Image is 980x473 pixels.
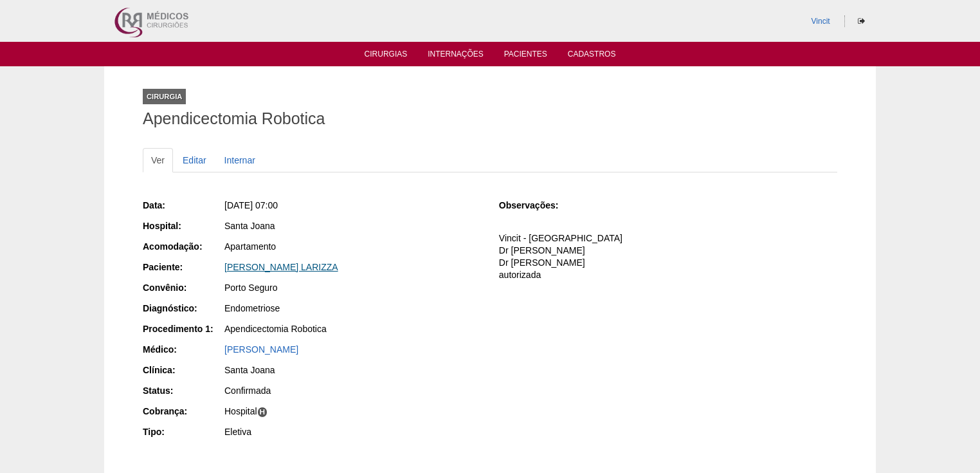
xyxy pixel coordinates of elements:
[143,364,223,376] div: Clínica:
[504,50,547,62] a: Pacientes
[143,111,837,127] h1: Apendicectomia Robotica
[143,384,223,397] div: Status:
[143,240,223,253] div: Acomodação:
[568,50,616,62] a: Cadastros
[224,384,481,397] div: Confirmada
[143,405,223,418] div: Cobrança:
[143,148,173,172] a: Ver
[143,281,223,294] div: Convênio:
[224,262,338,272] a: [PERSON_NAME] LARIZZA
[257,407,268,418] span: H
[428,50,484,62] a: Internações
[143,199,223,212] div: Data:
[143,261,223,274] div: Paciente:
[365,50,408,62] a: Cirurgias
[224,322,481,335] div: Apendicectomia Robotica
[224,344,298,355] a: [PERSON_NAME]
[224,219,481,232] div: Santa Joana
[143,89,186,104] div: Cirurgia
[143,425,223,438] div: Tipo:
[143,343,223,356] div: Médico:
[224,200,278,210] span: [DATE] 07:00
[143,322,223,335] div: Procedimento 1:
[224,425,481,438] div: Eletiva
[812,17,830,26] a: Vincit
[224,240,481,253] div: Apartamento
[143,219,223,232] div: Hospital:
[499,199,579,212] div: Observações:
[143,302,223,315] div: Diagnóstico:
[224,364,481,376] div: Santa Joana
[216,148,264,172] a: Internar
[858,17,865,25] i: Sair
[174,148,215,172] a: Editar
[224,281,481,294] div: Porto Seguro
[224,302,481,315] div: Endometriose
[224,405,481,418] div: Hospital
[499,232,837,281] p: Vincit - [GEOGRAPHIC_DATA] Dr [PERSON_NAME] Dr [PERSON_NAME] autorizada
